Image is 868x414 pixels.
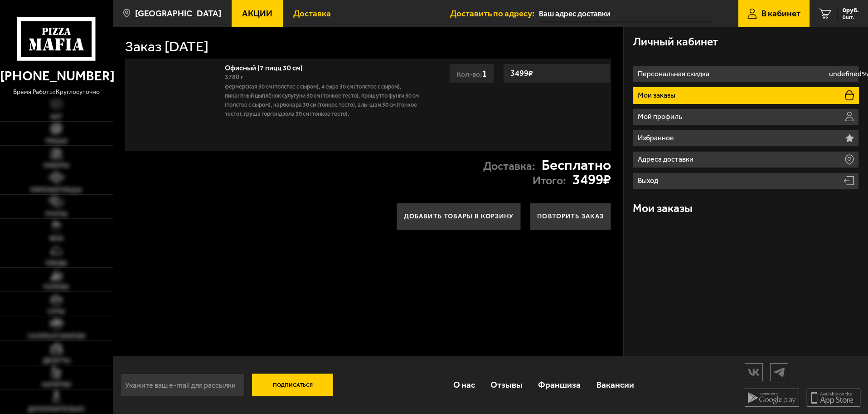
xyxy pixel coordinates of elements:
[28,333,85,340] span: Салаты и закуски
[225,73,243,81] span: 3780 г
[539,5,713,22] span: улица Чапаева, 25
[533,175,566,187] p: Итого:
[843,15,859,20] span: 0 шт.
[242,9,272,18] span: Акции
[293,9,331,18] span: Доставка
[638,156,696,163] p: Адреса доставки
[449,64,494,83] div: Кол-во:
[633,36,718,48] h3: Личный кабинет
[638,113,684,120] p: Мой профиль
[397,203,521,230] button: Добавить товары в корзину
[43,358,70,364] span: Десерты
[638,70,712,78] p: Персональная скидка
[225,61,312,72] a: Офисный (7 пицц 30 см)
[638,134,676,142] p: Избранное
[252,374,334,396] button: Подписаться
[589,370,642,399] a: Вакансии
[572,172,611,187] strong: 3499 ₽
[125,39,209,54] h1: Заказ [DATE]
[120,374,245,396] input: Укажите ваш e-mail для рассылки
[843,7,859,14] span: 0 руб.
[638,177,660,184] p: Выход
[542,158,611,172] strong: Бесплатно
[44,284,69,291] span: Горячее
[530,370,588,399] a: Франшиза
[45,211,68,217] span: Роллы
[539,5,713,22] input: Ваш адрес доставки
[761,9,800,18] span: В кабинет
[48,309,65,315] span: Супы
[530,203,611,230] button: Повторить заказ
[49,236,63,242] span: WOK
[42,382,71,388] span: Напитки
[771,364,788,380] img: tg
[483,370,530,399] a: Отзывы
[45,260,67,266] span: Обеды
[44,163,69,169] span: Наборы
[50,114,62,120] span: Хит
[135,9,221,18] span: [GEOGRAPHIC_DATA]
[225,82,423,118] p: Фермерская 30 см (толстое с сыром), 4 сыра 30 см (толстое с сыром), Пикантный цыплёнок сулугуни 3...
[508,64,535,82] strong: 3499 ₽
[450,9,539,18] span: Доставить по адресу:
[28,406,85,413] span: Дополнительно
[633,203,693,214] h3: Мои заказы
[483,161,535,172] p: Доставка:
[30,187,82,193] span: Римская пицца
[745,364,762,380] img: vk
[45,138,68,144] span: Пицца
[829,70,868,78] p: undefined%
[445,370,482,399] a: О нас
[638,92,678,99] p: Мои заказы
[482,68,487,79] span: 1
